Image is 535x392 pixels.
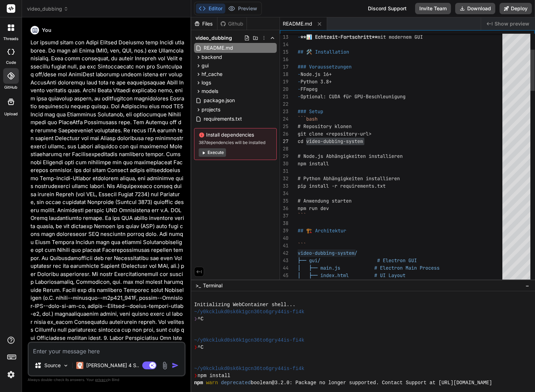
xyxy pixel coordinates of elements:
span: requirements.txt [203,115,243,123]
div: 13 [280,33,288,41]
button: Editor [196,4,225,13]
div: 32 [280,175,288,182]
button: Deploy [500,3,532,14]
span: 387 dependencies will be installed [199,140,272,145]
span: ❯ [194,344,198,351]
button: Preview [225,4,260,13]
button: Download [455,3,495,14]
div: 28 [280,145,288,153]
span: FFmpeg [300,86,318,92]
div: 19 [280,78,288,85]
div: 22 [280,100,288,108]
span: npm install [298,160,329,167]
span: - [298,71,300,77]
span: ❯ [194,315,198,322]
span: Terminal [203,282,222,289]
div: 40 [280,234,288,242]
span: npm [194,379,203,386]
span: Optional: CUDA für GPU-Beschleunigung [300,93,406,100]
span: gui [202,62,209,69]
label: threads [3,36,18,42]
span: logs [202,79,211,86]
span: boolean@3.2.0: Package no longer supported. Contact Support at [URL][DOMAIN_NAME] [251,379,492,386]
img: Claude 4 Sonnet [76,362,83,369]
div: 44 [280,264,288,272]
span: video-dubbing-system/ [298,250,357,256]
button: − [524,280,531,291]
span: git clone <repository-url> [298,131,371,137]
span: # Node.js Abhängigkeiten installieren [298,153,403,159]
img: attachment [161,361,169,370]
div: 35 [280,197,288,205]
p: Source [44,362,61,369]
span: **📊 Echtzeit-Fortschritt** [300,34,377,40]
span: backend [202,54,222,61]
span: - [298,93,300,100]
span: privacy [95,377,108,382]
div: 38 [280,220,288,227]
span: hf_cache [202,71,222,78]
div: 31 [280,167,288,175]
div: 15 [280,48,288,56]
img: Pick Models [63,363,69,369]
div: 24 [280,115,288,123]
div: 42 [280,249,288,257]
span: models [202,88,218,95]
span: Show preview [495,20,529,27]
div: 37 [280,212,288,220]
div: 43 [280,257,288,264]
img: icon [172,362,179,369]
div: 20 [280,85,288,93]
span: ├── gui/ # Electron GUI [298,257,417,264]
div: 41 [280,242,288,249]
span: deprecated [221,379,251,386]
span: │ ├── main.js # Electron Main Process [298,265,440,271]
div: Github [217,20,247,27]
span: │ ├── index.html # UI Layout [298,272,406,278]
span: ```bash [298,116,318,122]
span: - [298,34,300,40]
span: - [298,78,300,85]
span: − [525,282,529,289]
span: ~/y0kcklukd0sk6k1gcn36to6gry44is-fi4k [194,308,304,315]
div: 29 [280,153,288,160]
span: # Anwendung starten [298,198,352,204]
span: ### Voraussetzungen [298,64,352,70]
label: Upload [4,111,18,117]
span: mit modernem GUI [377,34,423,40]
label: code [6,60,16,66]
span: README.md [283,20,312,27]
span: package.json [203,96,236,105]
span: cd video-dubbing-system [298,138,363,144]
div: 26 [280,130,288,138]
div: 17 [280,63,288,71]
span: ~/y0kcklukd0sk6k1gcn36to6gry44is-fi4k [194,337,304,344]
h6: You [42,27,51,34]
img: settings [5,369,17,381]
span: ^C [198,315,204,322]
p: Always double-check its answers. Your in Bind [28,376,186,383]
div: 36 [280,205,288,212]
span: ❯ [194,372,198,379]
span: Node.js 16+ [300,71,332,77]
div: 14 [280,41,288,48]
div: 23 [280,108,288,115]
div: 46 [280,279,288,287]
button: Execute [199,148,226,157]
div: 45 [280,272,288,279]
div: 18 [280,71,288,78]
span: ## 🏗️ Architektur [298,227,346,234]
span: # Python Abhängigkeiten installieren [298,175,400,182]
span: ^C [198,344,204,351]
span: projects [202,106,220,113]
label: GitHub [4,84,17,90]
span: video_dubbing [27,5,68,12]
div: 33 [280,182,288,190]
span: ### Setup [298,108,323,115]
span: pip install -r requirements.txt [298,183,386,189]
span: video_dubbing [195,34,232,42]
span: ~/y0kcklukd0sk6k1gcn36to6gry44is-fi4k [194,365,304,372]
div: Discord Support [364,3,411,14]
span: npm install [198,372,230,379]
span: - [298,86,300,92]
